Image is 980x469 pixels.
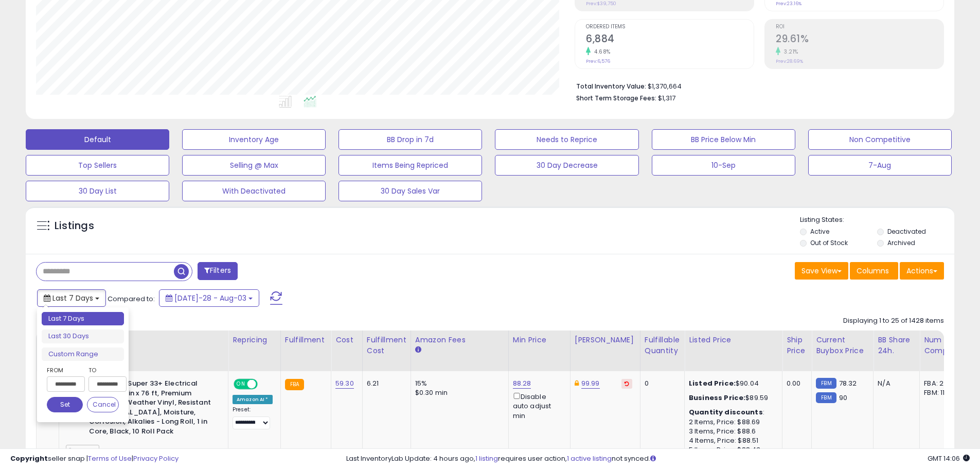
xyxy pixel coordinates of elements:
[924,379,958,388] div: FBA: 2
[808,155,952,176] button: 7-Aug
[776,1,801,7] small: Prev: 23.16%
[513,391,562,421] div: Disable auto adjust min
[857,266,889,276] span: Columns
[89,379,214,439] b: 3M Scotch Super 33+ Electrical Tape - 3/4 in x 76 ft, Premium Grade All-Weather Vinyl, Resistant ...
[652,129,795,150] button: BB Price Below Min
[839,378,857,388] span: 78.32
[10,454,48,463] strong: Copyright
[658,93,675,103] span: $1,317
[182,155,326,176] button: Selling @ Max
[689,393,774,403] div: $89.59
[37,289,106,307] button: Last 7 Days
[415,388,501,397] div: $0.30 min
[415,379,501,388] div: 15%
[174,293,246,303] span: [DATE]-28 - Aug-03
[689,436,774,445] div: 4 Items, Price: $88.51
[645,379,676,388] div: 0
[689,408,774,417] div: :
[575,335,636,345] div: [PERSON_NAME]
[689,378,736,388] b: Listed Price:
[780,48,798,56] small: 3.21%
[776,33,943,47] h2: 29.61%
[816,378,836,389] small: FBM
[689,393,745,403] b: Business Price:
[233,406,273,429] div: Preset:
[586,1,616,7] small: Prev: $39,750
[576,82,646,91] b: Total Inventory Value:
[346,454,970,464] div: Last InventoryLab Update: 4 hours ago, requires user action, not synced.
[887,238,915,247] label: Archived
[335,335,358,345] div: Cost
[689,418,774,427] div: 2 Items, Price: $88.69
[924,335,961,356] div: Num of Comp.
[52,293,93,303] span: Last 7 Days
[367,335,406,356] div: Fulfillment Cost
[787,379,804,388] div: 0.00
[42,329,124,343] li: Last 30 Days
[652,155,795,176] button: 10-Sep
[47,365,83,375] label: From
[900,262,944,280] button: Actions
[810,238,848,247] label: Out of Stock
[55,219,94,233] h5: Listings
[367,379,403,388] div: 6.21
[924,388,958,397] div: FBM: 11
[800,215,954,225] p: Listing States:
[586,33,754,47] h2: 6,884
[88,454,132,463] a: Terms of Use
[816,335,869,356] div: Current Buybox Price
[235,380,247,389] span: ON
[495,155,638,176] button: 30 Day Decrease
[878,379,912,388] div: N/A
[816,392,836,403] small: FBM
[233,395,273,404] div: Amazon AI *
[63,335,224,345] div: Title
[182,129,326,150] button: Inventory Age
[808,129,952,150] button: Non Competitive
[795,262,848,280] button: Save View
[495,129,638,150] button: Needs to Reprice
[645,335,680,356] div: Fulfillable Quantity
[133,454,179,463] a: Privacy Policy
[576,94,656,102] b: Short Term Storage Fees:
[513,378,531,389] a: 88.28
[586,58,610,64] small: Prev: 6,576
[415,345,421,355] small: Amazon Fees.
[689,379,774,388] div: $90.04
[576,79,936,92] li: $1,370,664
[475,454,498,463] a: 1 listing
[335,378,354,389] a: 59.30
[198,262,238,280] button: Filters
[567,454,612,463] a: 1 active listing
[159,289,259,307] button: [DATE]-28 - Aug-03
[928,454,970,463] span: 2025-08-11 14:06 GMT
[42,348,124,361] li: Custom Range
[42,312,124,326] li: Last 7 Days
[47,397,83,412] button: Set
[26,181,169,201] button: 30 Day List
[776,24,943,30] span: ROI
[689,407,763,417] b: Quantity discounts
[878,335,915,356] div: BB Share 24h.
[182,181,326,201] button: With Deactivated
[285,335,327,345] div: Fulfillment
[843,316,944,326] div: Displaying 1 to 25 of 1428 items
[839,393,847,403] span: 90
[338,155,482,176] button: Items Being Repriced
[26,155,169,176] button: Top Sellers
[689,427,774,436] div: 3 Items, Price: $88.6
[810,227,829,236] label: Active
[415,335,504,345] div: Amazon Fees
[87,397,119,412] button: Cancel
[581,378,600,389] a: 99.99
[66,445,99,457] span: 10-Sep
[776,58,803,64] small: Prev: 28.69%
[586,24,754,30] span: Ordered Items
[108,294,155,304] span: Compared to:
[338,181,482,201] button: 30 Day Sales Var
[513,335,566,345] div: Min Price
[256,380,273,389] span: OFF
[591,48,611,56] small: 4.68%
[850,262,898,280] button: Columns
[689,445,774,455] div: 5 Items, Price: $88.43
